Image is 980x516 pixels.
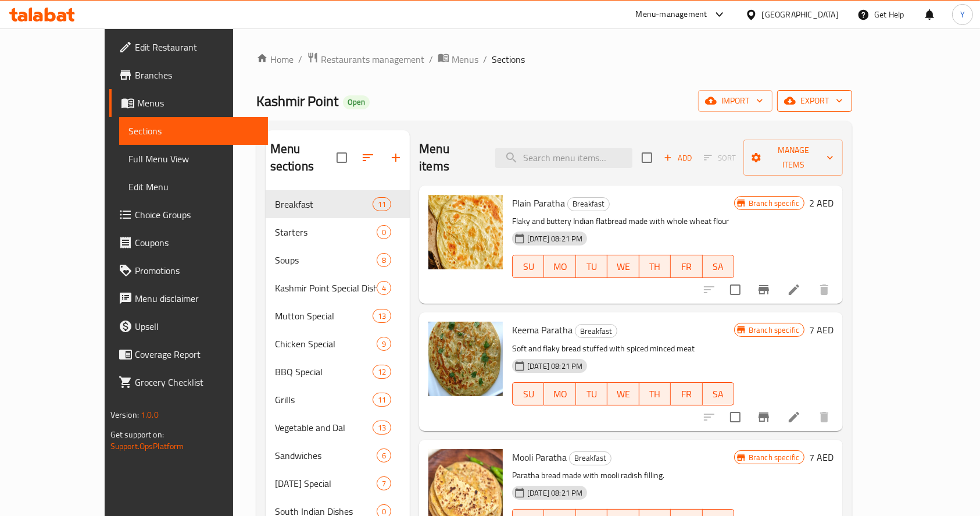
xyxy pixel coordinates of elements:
span: TH [644,386,666,403]
div: Breakfast11 [266,190,410,218]
span: Choice Groups [135,208,259,222]
span: 9 [377,339,391,350]
span: Select to update [723,277,747,302]
span: Branch specific [744,452,804,463]
span: Menus [452,52,478,66]
button: FR [671,382,702,405]
span: import [707,94,763,108]
button: TU [576,382,607,405]
button: FR [671,255,702,278]
span: Breakfast [275,197,373,211]
span: Add [662,151,693,165]
div: Sandwiches [275,449,377,462]
li: / [483,52,487,66]
div: items [373,393,391,407]
span: 12 [373,366,391,378]
span: Sections [128,124,259,138]
a: Promotions [109,257,269,284]
button: Manage items [743,140,843,176]
span: Select to update [723,405,747,429]
span: Vegetable and Dal [275,421,373,435]
span: 11 [373,199,391,210]
a: Menus [109,89,269,117]
img: Keema Paratha [428,322,503,396]
span: SU [517,386,539,403]
button: MO [544,382,575,405]
p: Flaky and buttery Indian flatbread made with whole wheat flour [512,214,734,229]
span: Edit Restaurant [135,40,259,54]
span: Grills [275,393,373,407]
button: TH [639,382,671,405]
span: Grocery Checklist [135,375,259,389]
button: delete [810,403,838,431]
h2: Menu sections [270,140,337,175]
button: export [777,90,852,112]
h6: 7 AED [809,322,834,338]
span: Select all sections [330,145,354,170]
span: WE [612,386,634,403]
span: 11 [373,394,391,405]
a: Choice Groups [109,201,269,229]
span: 6 [377,450,391,461]
span: export [786,94,843,108]
button: Add [659,149,696,167]
div: [GEOGRAPHIC_DATA] [762,8,839,21]
div: Breakfast [567,197,610,211]
span: Select section [635,145,659,170]
div: Grills11 [266,386,410,414]
span: FR [675,386,698,403]
button: delete [810,276,838,304]
span: [DATE] 08:21 PM [523,233,587,244]
span: Branch specific [744,325,804,336]
div: items [373,309,391,323]
span: Sort sections [354,144,382,172]
h6: 7 AED [809,449,834,465]
div: Mutton Special [275,309,373,323]
div: items [377,225,391,239]
div: items [377,337,391,351]
div: items [377,281,391,295]
button: SA [703,382,734,405]
span: SU [517,258,539,275]
a: Grocery Checklist [109,368,269,396]
span: TU [581,386,603,403]
span: 1.0.0 [141,407,159,422]
button: TH [639,255,671,278]
span: Full Menu View [128,152,259,166]
a: Edit menu item [787,283,801,297]
div: items [373,365,391,379]
button: MO [544,255,575,278]
div: Menu-management [636,8,707,22]
span: 4 [377,283,391,294]
span: WE [612,258,634,275]
span: Edit Menu [128,180,259,194]
img: Plain Paratha [428,195,503,269]
button: WE [607,255,639,278]
span: Upsell [135,319,259,333]
span: FR [675,258,698,275]
button: Branch-specific-item [750,403,778,431]
span: MO [549,258,571,275]
button: SA [703,255,734,278]
a: Menu disclaimer [109,284,269,312]
a: Edit menu item [787,410,801,424]
a: Branches [109,61,269,89]
span: Get support on: [110,427,164,442]
span: 13 [373,311,391,322]
div: items [377,449,391,462]
button: Branch-specific-item [750,276,778,304]
span: [DATE] Special [275,476,377,490]
div: Soups8 [266,246,410,274]
span: Restaurants management [321,52,424,66]
div: Chicken Special [275,337,377,351]
a: Edit Menu [119,173,269,201]
button: Add section [382,144,410,172]
div: Open [343,95,370,109]
span: 7 [377,478,391,489]
div: Sandwiches6 [266,442,410,469]
a: Edit Restaurant [109,33,269,61]
span: Plain Paratha [512,194,565,212]
span: Open [343,97,370,107]
span: Select section first [696,149,743,167]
